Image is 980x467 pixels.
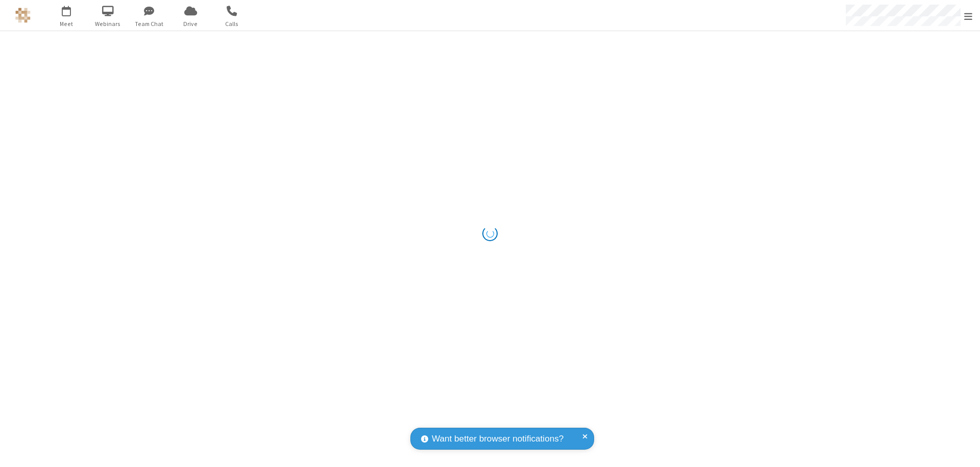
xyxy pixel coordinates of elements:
[15,8,31,23] img: QA Selenium DO NOT DELETE OR CHANGE
[432,432,563,446] span: Want better browser notifications?
[130,19,168,29] span: Team Chat
[47,19,86,29] span: Meet
[89,19,127,29] span: Webinars
[213,19,251,29] span: Calls
[171,19,210,29] span: Drive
